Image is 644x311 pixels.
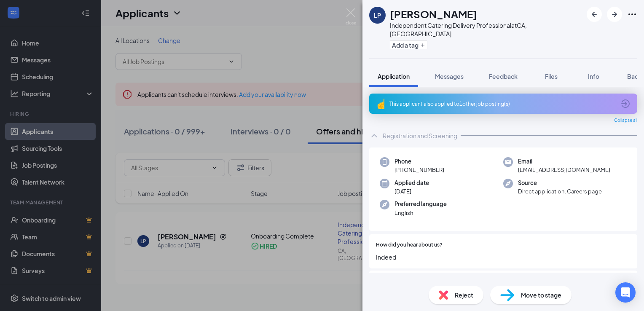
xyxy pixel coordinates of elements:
span: [DATE] [394,187,429,196]
div: Independent Catering Delivery Professional at CA, [GEOGRAPHIC_DATA] [390,21,582,38]
span: How did you hear about us? [376,241,443,249]
span: [DATE] [623,277,637,284]
span: Source [518,179,602,187]
svg: ChevronUp [369,131,379,141]
svg: ArrowCircle [620,99,631,109]
button: ArrowLeftNew [587,7,602,22]
span: [PHONE_NUMBER] [394,166,444,174]
button: ArrowRight [607,7,622,22]
svg: ArrowLeftNew [589,9,599,19]
span: Indeed [376,252,631,262]
div: LP [374,11,381,19]
span: Direct application, Careers page [518,187,602,196]
div: Best Practice & Quiz [383,277,438,285]
svg: Ellipses [627,9,637,19]
svg: Plus [420,43,425,48]
span: English [394,209,447,217]
span: [EMAIL_ADDRESS][DOMAIN_NAME] [518,166,610,174]
span: Info [588,72,599,80]
div: Registration and Screening [383,131,457,140]
h1: [PERSON_NAME] [390,7,477,21]
span: Preferred language [394,200,447,208]
span: Files [545,72,558,80]
span: Reject [455,290,473,300]
span: Applied date [394,179,429,187]
span: Phone [394,157,444,166]
svg: ChevronUp [369,276,379,286]
span: Application [378,72,410,80]
span: Feedback [489,72,518,80]
span: Messages [435,72,464,80]
span: Move to stage [521,290,561,300]
span: Collapse all [614,117,637,124]
svg: ArrowRight [609,9,620,19]
div: This applicant also applied to 1 other job posting(s) [389,100,615,107]
div: Open Intercom Messenger [615,282,636,303]
span: Submitted: [596,277,620,284]
button: PlusAdd a tag [390,40,427,49]
span: Email [518,157,610,166]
